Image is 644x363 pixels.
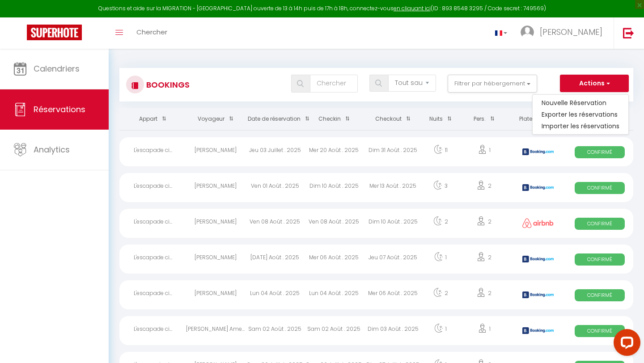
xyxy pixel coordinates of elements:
img: Super Booking [27,25,82,40]
th: Sort by people [458,108,510,130]
button: Actions [560,75,629,93]
th: Sort by rentals [119,108,186,130]
th: Sort by channel [510,108,566,130]
input: Chercher [310,75,358,93]
a: Importer les réservations [533,120,628,132]
a: en cliquant ici [394,4,431,12]
a: Nouvelle Réservation [533,97,628,109]
iframe: LiveChat chat widget [606,325,644,363]
button: Filtrer par hébergement [448,75,537,93]
span: Analytics [34,144,70,155]
h3: Bookings [144,75,190,95]
th: Sort by guest [186,108,245,130]
th: Sort by checkin [305,108,364,130]
a: Exporter les réservations [533,109,628,120]
img: logout [623,27,634,38]
span: Calendriers [34,63,80,74]
th: Sort by checkout [364,108,423,130]
a: ... [PERSON_NAME] [514,17,614,49]
th: Sort by nights [423,108,458,130]
span: Réservations [34,104,85,115]
span: Chercher [136,27,167,37]
img: ... [521,25,534,39]
span: [PERSON_NAME] [540,26,602,38]
a: Chercher [130,17,174,49]
th: Sort by booking date [246,108,305,130]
